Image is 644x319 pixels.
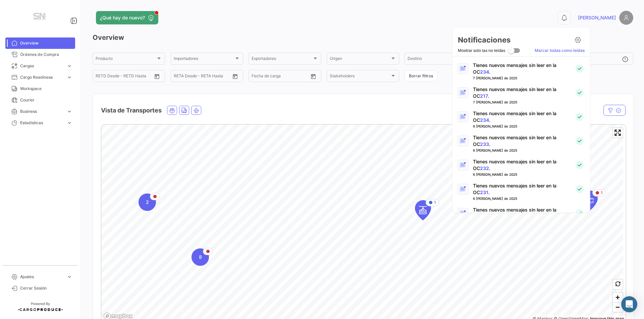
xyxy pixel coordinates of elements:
p: Tienes nuevos mensajes sin leer en la OC . [473,182,569,196]
h2: Notificaciones [458,35,511,45]
img: Notification icon [460,90,466,96]
a: 232 [480,165,489,171]
img: success-check.svg [576,89,584,97]
p: Tienes nuevos mensajes sin leer en la OC . [473,110,569,124]
div: 6 [PERSON_NAME] de 2025 [473,196,517,201]
img: success-check.svg [576,113,584,121]
div: 6 [PERSON_NAME] de 2025 [473,148,517,153]
img: success-check.svg [576,65,584,73]
img: Notification icon [460,210,466,217]
div: 7 [PERSON_NAME] de 2025 [473,75,517,81]
img: success-check.svg [576,137,584,145]
a: 231 [480,189,488,195]
a: 234 [480,69,489,75]
div: 7 [PERSON_NAME] de 2025 [473,99,517,105]
img: success-check.svg [576,161,584,169]
img: success-check.svg [576,209,584,217]
img: Notification icon [460,186,466,192]
span: Mostrar solo las no leidas [458,47,505,55]
a: 234 [480,117,489,123]
img: Notification icon [460,162,466,168]
p: Tienes nuevos mensajes sin leer en la OC . [473,158,569,172]
p: Tienes nuevos mensajes sin leer en la OC . [473,134,569,148]
p: Tienes nuevos mensajes sin leer en la OC . [473,62,569,75]
a: Marcar todas como leídas [535,48,585,54]
img: Notification icon [460,114,466,120]
div: 6 [PERSON_NAME] de 2025 [473,172,517,177]
a: 217 [480,93,488,99]
div: Abrir Intercom Messenger [621,296,637,312]
img: Notification icon [460,138,466,144]
p: Tienes nuevos mensajes sin leer en la OC . [473,86,569,99]
img: Notification icon [460,66,466,72]
img: success-check.svg [576,185,584,193]
div: 6 [PERSON_NAME] de 2025 [473,124,517,129]
p: Tienes nuevos mensajes sin leer en la OC . [473,207,569,220]
a: 233 [480,141,489,147]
